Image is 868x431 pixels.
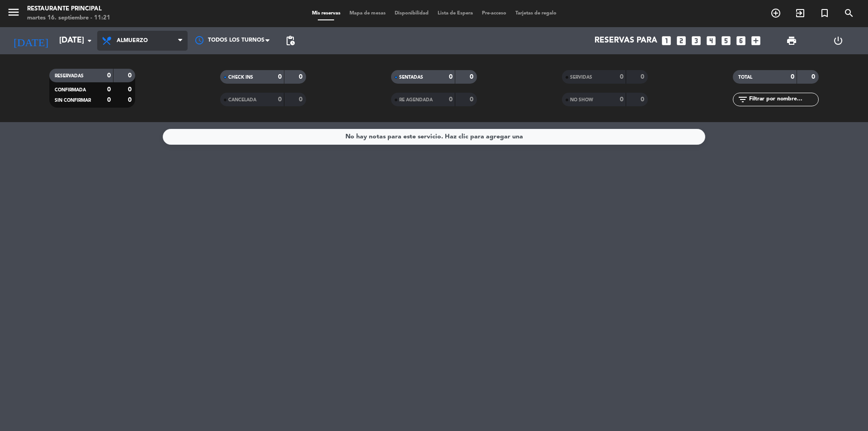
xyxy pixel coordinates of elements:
div: No hay notas para este servicio. Haz clic para agregar una [345,132,523,142]
strong: 0 [620,74,623,80]
strong: 0 [620,96,623,103]
i: looks_two [675,35,687,47]
i: looks_6 [735,35,747,47]
strong: 0 [128,86,133,93]
i: [DATE] [7,31,55,51]
span: NO SHOW [570,98,593,102]
strong: 0 [278,96,282,103]
input: Filtrar por nombre... [748,95,818,104]
span: print [786,35,797,46]
strong: 0 [107,97,111,103]
div: Restaurante Principal [27,5,110,14]
i: looks_one [660,35,672,47]
i: looks_5 [720,35,732,47]
i: exit_to_app [795,8,806,19]
span: Almuerzo [117,38,148,44]
strong: 0 [449,96,453,103]
i: power_settings_new [833,35,844,46]
span: Pre-acceso [477,11,511,16]
strong: 0 [470,74,475,80]
span: RE AGENDADA [399,98,433,102]
strong: 0 [299,74,304,80]
i: looks_4 [705,35,717,47]
div: LOG OUT [815,27,861,54]
strong: 0 [449,74,453,80]
i: add_box [750,35,762,47]
span: CHECK INS [228,75,253,80]
span: SIN CONFIRMAR [55,98,91,103]
i: arrow_drop_down [84,35,95,46]
span: Mis reservas [307,11,345,16]
strong: 0 [811,74,817,80]
strong: 0 [128,97,133,103]
span: RESERVADAS [55,74,84,78]
span: Mapa de mesas [345,11,390,16]
span: Tarjetas de regalo [511,11,561,16]
strong: 0 [107,86,111,93]
span: SERVIDAS [570,75,592,80]
span: CONFIRMADA [55,88,86,92]
span: CANCELADA [228,98,256,102]
strong: 0 [278,74,282,80]
i: turned_in_not [819,8,830,19]
span: SENTADAS [399,75,423,80]
strong: 0 [791,74,794,80]
strong: 0 [641,96,646,103]
i: add_circle_outline [770,8,781,19]
i: search [844,8,854,19]
i: filter_list [737,94,748,105]
i: looks_3 [690,35,702,47]
strong: 0 [299,96,304,103]
span: Disponibilidad [390,11,433,16]
strong: 0 [128,72,133,79]
span: Reservas para [594,36,657,45]
strong: 0 [107,72,111,79]
span: Lista de Espera [433,11,477,16]
strong: 0 [641,74,646,80]
span: pending_actions [285,35,296,46]
button: menu [7,5,20,22]
i: menu [7,5,20,19]
span: TOTAL [738,75,752,80]
strong: 0 [470,96,475,103]
div: martes 16. septiembre - 11:21 [27,14,110,23]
